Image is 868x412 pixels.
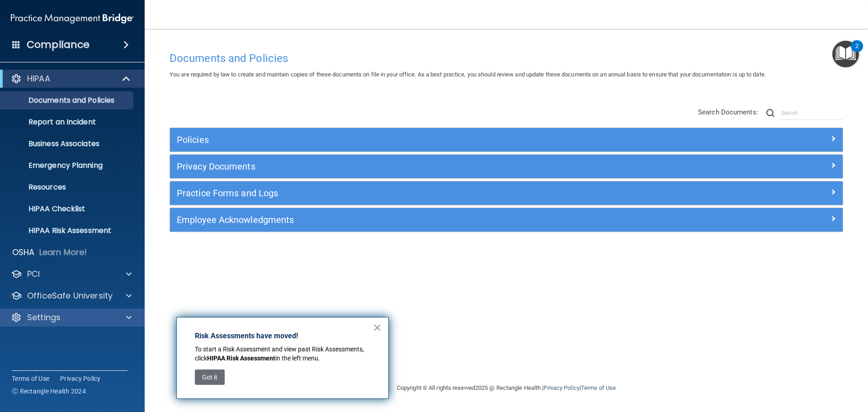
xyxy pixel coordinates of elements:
[581,384,616,391] a: Terms of Use
[6,204,129,213] p: HIPAA Checklist
[6,118,129,127] p: Report an Incident
[27,312,61,323] p: Settings
[12,387,86,396] span: Ⓒ Rectangle Health 2024
[781,106,843,120] input: Search
[177,161,668,171] h5: Privacy Documents
[207,355,275,362] strong: HIPAA Risk Assessment
[6,139,129,148] p: Business Associates
[195,346,365,362] span: To start a Risk Assessment and view past Risk Assessments, click
[6,183,129,192] p: Resources
[195,369,225,385] button: Got it
[12,247,35,258] p: OSHA
[341,374,671,403] div: Copyright © All rights reserved 2025 @ Rectangle Health | |
[27,290,113,301] p: OfficeSafe University
[855,46,859,58] div: 2
[6,226,129,235] p: HIPAA Risk Assessment
[27,38,90,51] h4: Compliance
[698,108,758,116] span: Search Documents:
[275,355,320,362] span: in the left menu.
[39,247,87,258] p: Learn More!
[12,374,49,383] a: Terms of Use
[177,215,668,225] h5: Employee Acknowledgments
[177,135,668,145] h5: Policies
[60,374,101,383] a: Privacy Policy
[27,73,50,84] p: HIPAA
[170,52,843,64] h4: Documents and Policies
[766,109,774,117] img: ic-search.3b580494.png
[170,71,766,78] span: You are required by law to create and maintain copies of these documents on file in your office. ...
[6,96,129,105] p: Documents and Policies
[195,331,298,340] strong: Risk Assessments have moved!
[177,188,668,198] h5: Practice Forms and Logs
[11,9,134,28] img: PMB logo
[27,269,40,279] p: PCI
[373,320,382,335] button: Close
[832,41,859,67] button: Open Resource Center, 2 new notifications
[6,161,129,170] p: Emergency Planning
[543,384,579,391] a: Privacy Policy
